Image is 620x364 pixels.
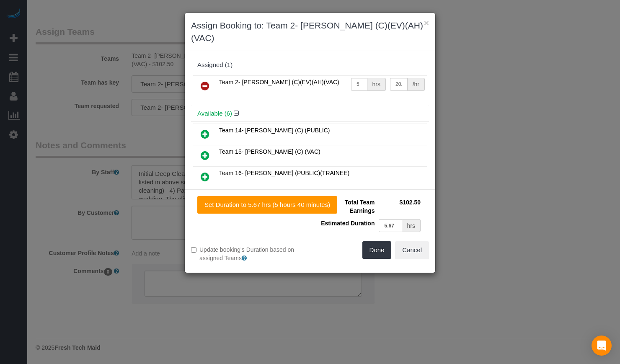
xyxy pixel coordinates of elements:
[316,196,377,217] td: Total Team Earnings
[191,247,196,253] input: Update booking's Duration based on assigned Teams
[592,336,612,356] div: Open Intercom Messenger
[197,62,423,69] div: Assigned (1)
[219,79,339,85] span: Team 2- [PERSON_NAME] (C)(EV)(AH)(VAC)
[321,220,375,227] span: Estimated Duration
[219,170,349,176] span: Team 16- [PERSON_NAME] (PUBLIC)(TRAINEE)
[362,241,392,259] button: Done
[191,19,429,44] h3: Assign Booking to: Team 2- [PERSON_NAME] (C)(EV)(AH)(VAC)
[219,127,330,134] span: Team 14- [PERSON_NAME] (C) (PUBLIC)
[197,110,423,117] h4: Available (6)
[197,196,337,214] button: Set Duration to 5.67 hrs (5 hours 40 minutes)
[191,245,304,262] label: Update booking's Duration based on assigned Teams
[377,196,423,217] td: $102.50
[219,148,320,155] span: Team 15- [PERSON_NAME] (C) (VAC)
[395,241,429,259] button: Cancel
[402,219,421,232] div: hrs
[424,18,429,27] button: ×
[408,78,425,91] div: /hr
[367,78,386,91] div: hrs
